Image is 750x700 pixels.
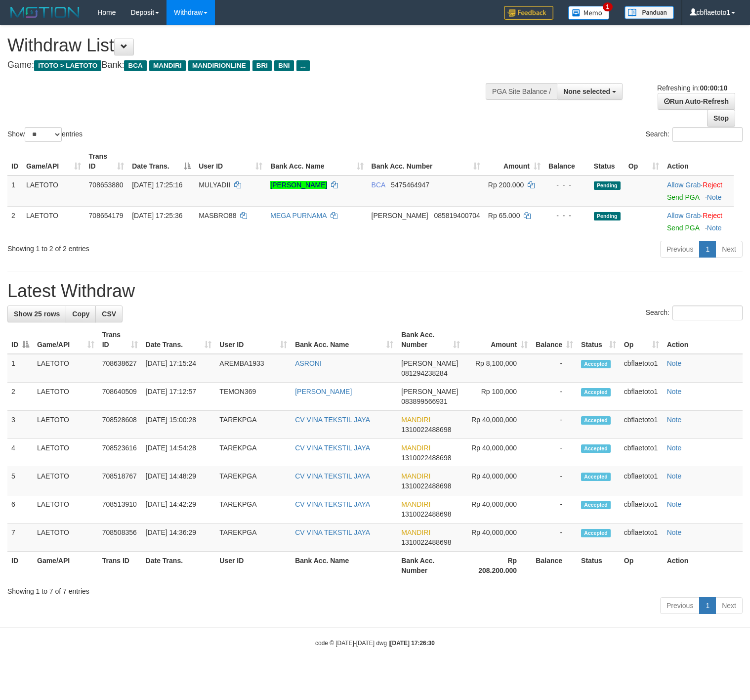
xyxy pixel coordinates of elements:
[33,354,98,383] td: LAETOTO
[663,206,734,237] td: ·
[620,552,663,580] th: Op
[7,206,22,237] td: 2
[707,193,722,201] a: Note
[390,640,435,647] strong: [DATE] 17:26:30
[667,212,703,219] span: ·
[33,383,98,411] td: LAETOTO
[532,552,577,580] th: Balance
[128,147,195,175] th: Date Trans.: activate to sort column descending
[291,326,397,354] th: Bank Acc. Name: activate to sort column ascending
[215,495,291,524] td: TAREKPGA
[98,495,142,524] td: 708513910
[464,552,532,580] th: Rp 208.200.000
[401,482,451,490] span: Copy 1310022488698 to clipboard
[372,181,385,189] span: BCA
[89,212,124,219] span: 708654179
[707,110,735,127] a: Stop
[532,495,577,524] td: -
[7,439,33,467] td: 4
[532,439,577,467] td: -
[563,87,610,95] span: None selected
[603,2,613,11] span: 1
[149,60,186,71] span: MANDIRI
[532,383,577,411] td: -
[464,411,532,439] td: Rp 40,000,000
[295,500,370,508] a: CV VINA TEKSTIL JAYA
[22,175,85,207] td: LAETOTO
[590,147,625,175] th: Status
[715,241,743,258] a: Next
[667,528,682,536] a: Note
[132,181,182,189] span: [DATE] 17:25:16
[548,211,586,220] div: - - -
[142,467,216,495] td: [DATE] 14:48:29
[34,60,101,71] span: ITOTO > LAETOTO
[464,439,532,467] td: Rp 40,000,000
[620,524,663,552] td: cbflaetoto1
[22,147,85,175] th: Game/API: activate to sort column ascending
[434,212,480,219] span: Copy 085819400704 to clipboard
[484,147,544,175] th: Amount: activate to sort column ascending
[581,501,611,509] span: Accepted
[7,127,83,142] label: Show entries
[215,326,291,354] th: User ID: activate to sort column ascending
[215,411,291,439] td: TAREKPGA
[315,640,435,647] small: code © [DATE]-[DATE] dwg |
[215,354,291,383] td: AREMBA1933
[699,597,716,614] a: 1
[667,500,682,508] a: Note
[581,388,611,396] span: Accepted
[7,5,83,20] img: MOTION_logo.png
[620,439,663,467] td: cbflaetoto1
[548,180,586,190] div: - - -
[620,467,663,495] td: cbflaetoto1
[124,60,146,71] span: BCA
[33,439,98,467] td: LAETOTO
[667,359,682,367] a: Note
[7,306,66,322] a: Show 25 rows
[620,411,663,439] td: cbflaetoto1
[33,524,98,552] td: LAETOTO
[85,147,128,175] th: Trans ID: activate to sort column ascending
[401,369,447,377] span: Copy 081294238284 to clipboard
[532,411,577,439] td: -
[663,147,734,175] th: Action
[401,426,451,434] span: Copy 1310022488698 to clipboard
[215,439,291,467] td: TAREKPGA
[98,383,142,411] td: 708640509
[620,326,663,354] th: Op: activate to sort column ascending
[89,181,124,189] span: 708653880
[270,212,327,219] a: MEGA PURNAMA
[401,359,458,367] span: [PERSON_NAME]
[98,326,142,354] th: Trans ID: activate to sort column ascending
[667,388,682,395] a: Note
[7,582,743,596] div: Showing 1 to 7 of 7 entries
[391,181,429,189] span: Copy 5475464947 to clipboard
[667,472,682,480] a: Note
[295,388,352,395] a: [PERSON_NAME]
[504,6,553,20] img: Feedback.jpg
[98,439,142,467] td: 708523616
[72,310,89,318] span: Copy
[557,83,623,100] button: None selected
[142,326,216,354] th: Date Trans.: activate to sort column ascending
[594,212,621,220] span: Pending
[33,411,98,439] td: LAETOTO
[646,306,743,320] label: Search:
[7,524,33,552] td: 7
[33,552,98,580] th: Game/API
[102,310,116,318] span: CSV
[270,181,327,189] a: [PERSON_NAME]
[98,411,142,439] td: 708528608
[33,495,98,524] td: LAETOTO
[142,383,216,411] td: [DATE] 17:12:57
[707,224,722,232] a: Note
[401,472,430,480] span: MANDIRI
[625,6,674,19] img: panduan.png
[98,467,142,495] td: 708518767
[7,383,33,411] td: 2
[620,383,663,411] td: cbflaetoto1
[142,495,216,524] td: [DATE] 14:42:29
[195,147,266,175] th: User ID: activate to sort column ascending
[715,597,743,614] a: Next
